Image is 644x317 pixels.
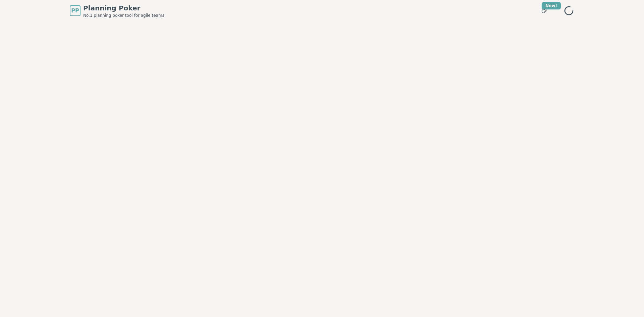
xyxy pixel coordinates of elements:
span: No.1 planning poker tool for agile teams [83,13,164,18]
span: PP [71,7,79,15]
a: PPPlanning PokerNo.1 planning poker tool for agile teams [70,3,164,18]
div: New! [542,2,561,9]
button: New! [538,5,550,17]
span: Planning Poker [83,3,164,13]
